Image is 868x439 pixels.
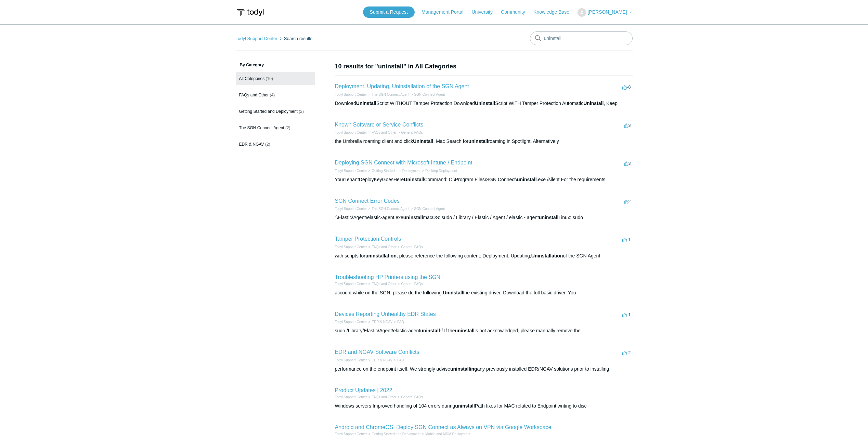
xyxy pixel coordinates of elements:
[404,177,424,182] em: Uninstall
[401,395,423,399] a: General FAQs
[471,9,499,16] a: University
[401,245,423,249] a: General FAQs
[397,130,423,135] li: General FAQs
[372,432,420,436] a: Getting Started and Deployment
[335,282,367,286] a: Todyl Support Center
[367,319,392,324] li: EDR & NGAV
[401,131,423,134] a: General FAQs
[397,244,423,250] li: General FAQs
[335,289,633,296] div: account while on the SGN, please do the following. the existing driver. Download the full basic d...
[397,281,423,287] li: General FAQs
[335,131,367,134] a: Todyl Support Center
[335,122,424,128] a: Known Software or Service Conflicts
[372,282,396,286] a: FAQs and Other
[425,432,470,436] a: Mobile and MDM Deployment
[414,93,445,96] a: SGN Connect Agent
[367,168,420,173] li: Getting Started and Deployment
[622,84,631,90] span: -8
[409,206,445,211] li: SGN Connect Agent
[335,319,367,324] li: Todyl Support Center
[335,236,401,242] a: Tamper Protection Controls
[335,245,367,249] a: Todyl Support Center
[397,358,404,362] a: FAQ
[335,176,633,183] div: YourTenantDeployKeyGoesHere Command: C:\Program Files\SGN Connect\ .exe /silent For the requirements
[475,101,495,106] em: Uninstall
[622,350,631,355] span: -2
[372,93,409,96] a: The SGN Connect Agent
[367,358,392,363] li: EDR & NGAV
[335,311,436,317] a: Devices Reporting Unhealthy EDR States
[624,123,631,128] span: 3
[622,312,631,317] span: -1
[335,402,633,410] div: Windows servers Improved handling of 104 errors during Path fixes for MAC related to Endpoint wri...
[455,328,475,333] em: uninstall
[266,76,273,81] span: (10)
[335,349,419,355] a: EDR and NGAV Software Conflicts
[335,92,367,97] li: Todyl Support Center
[420,431,470,437] li: Mobile and MDM Deployment
[335,327,633,334] div: sudo /Library/Elastic/Agent/elastic-agent -f If the is not acknowledged, please manually remove the
[335,138,633,145] div: the Umbrella roaming client and click . Mac Search for roaming in Spotlight. Alternatively
[335,358,367,363] li: Todyl Support Center
[335,62,633,71] h1: 10 results for "uninstall" in All Categories
[335,198,400,204] a: SGN Connect Error Codes
[335,83,469,89] a: Deployment, Updating, Uninstallation of the SGN Agent
[299,109,304,114] span: (2)
[335,365,633,373] div: performance on the endpoint itself. We strongly advise any previously installed EDR/NGAV solution...
[335,214,633,221] div: "\Elastic\Agent\elastic-agent.exe macOS: sudo / Library / Elastic / Agent / elastic - agent Linux...
[236,72,315,85] a: All Categories (10)
[397,395,423,400] li: General FAQs
[367,281,396,287] li: FAQs and Other
[236,89,315,102] a: FAQs and Other (4)
[622,237,631,242] span: -1
[624,199,631,204] span: 2
[450,366,477,372] em: uninstalling
[587,9,627,15] span: [PERSON_NAME]
[367,431,420,437] li: Getting Started and Deployment
[413,138,433,144] em: Uninstall
[367,92,409,97] li: The SGN Connect Agent
[425,169,457,173] a: Desktop Deployment
[335,206,367,211] li: Todyl Support Center
[285,125,290,130] span: (2)
[372,358,392,362] a: EDR & NGAV
[401,282,423,286] a: General FAQs
[335,130,367,135] li: Todyl Support Center
[392,358,404,363] li: FAQ
[397,320,404,324] a: FAQ
[403,215,423,220] em: uninstall
[578,8,632,17] button: [PERSON_NAME]
[372,131,396,134] a: FAQs and Other
[335,168,367,173] li: Todyl Support Center
[392,319,404,324] li: FAQ
[335,169,367,173] a: Todyl Support Center
[335,100,633,107] div: Download Script WITHOUT Tamper Protection Download Script WITH Tamper Protection Automatic , Keep
[367,130,396,135] li: FAQs and Other
[468,138,488,144] em: uninstall
[365,253,397,258] em: uninstallation
[372,245,396,249] a: FAQs and Other
[239,109,298,114] span: Getting Started and Deployment
[335,244,367,250] li: Todyl Support Center
[335,432,367,436] a: Todyl Support Center
[335,252,633,260] div: with scripts for , please reference the following content: Deployment, Updating, of the SGN Agent
[335,281,367,287] li: Todyl Support Center
[517,177,537,182] em: uninstall
[624,161,631,166] span: 3
[455,403,475,409] em: uninstall
[356,101,376,106] em: Uninstall
[236,121,315,134] a: The SGN Connect Agent (2)
[367,244,396,250] li: FAQs and Other
[372,169,420,173] a: Getting Started and Deployment
[236,36,279,41] li: Todyl Support Center
[372,320,392,324] a: EDR & NGAV
[414,207,445,211] a: SGN Connect Agent
[335,395,367,399] a: Todyl Support Center
[239,125,284,130] span: The SGN Connect Agent
[239,76,265,81] span: All Categories
[335,424,552,430] a: Android and ChromeOS: Deploy SGN Connect as Always on VPN via Google Workspace
[443,290,463,295] em: Uninstall
[367,395,396,400] li: FAQs and Other
[583,101,604,106] em: Uninstall
[239,93,269,97] span: FAQs and Other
